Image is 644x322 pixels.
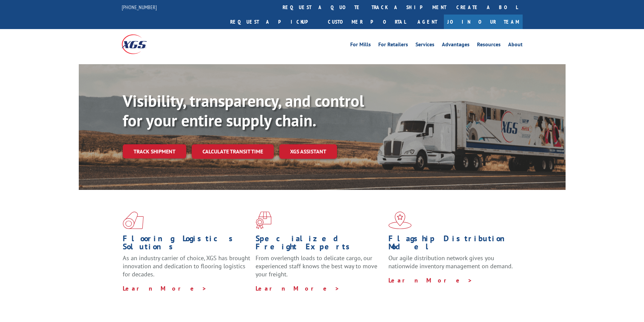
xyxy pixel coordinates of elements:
a: Advantages [442,42,470,49]
img: xgs-icon-flagship-distribution-model-red [388,212,412,229]
a: For Mills [350,42,371,49]
a: Resources [477,42,501,49]
a: XGS ASSISTANT [279,144,337,159]
b: Visibility, transparency, and control for your entire supply chain. [123,90,364,131]
a: Agent [411,15,444,29]
a: Services [415,42,434,49]
span: As an industry carrier of choice, XGS has brought innovation and dedication to flooring logistics... [123,254,250,278]
a: Request a pickup [225,15,323,29]
a: For Retailers [378,42,408,49]
a: Join Our Team [444,15,523,29]
p: From overlength loads to delicate cargo, our experienced staff knows the best way to move your fr... [256,254,383,284]
a: Learn More > [123,284,207,292]
a: Learn More > [256,284,340,292]
span: Our agile distribution network gives you nationwide inventory management on demand. [388,254,513,270]
img: xgs-icon-total-supply-chain-intelligence-red [123,212,144,229]
a: Calculate transit time [192,144,274,159]
a: Track shipment [123,144,186,158]
a: Learn More > [388,276,473,284]
h1: Flagship Distribution Model [388,234,516,254]
h1: Specialized Freight Experts [256,234,383,254]
img: xgs-icon-focused-on-flooring-red [256,212,271,229]
a: About [508,42,523,49]
a: [PHONE_NUMBER] [122,4,157,10]
h1: Flooring Logistics Solutions [123,234,251,254]
a: Customer Portal [323,15,411,29]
